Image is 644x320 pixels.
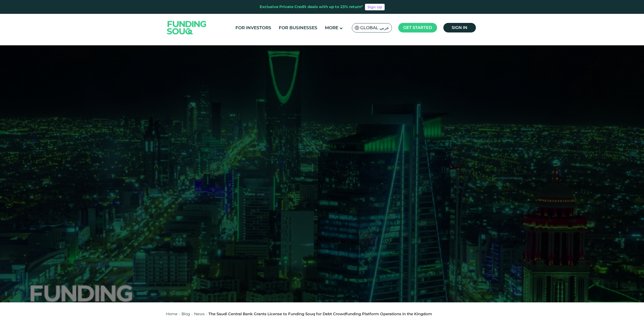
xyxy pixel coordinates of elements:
span: More [325,25,338,30]
a: Blog [181,311,190,316]
span: Get started [403,25,432,30]
a: Home [166,311,177,316]
a: For Businesses [278,24,319,32]
a: For Investors [234,24,272,32]
img: Logo [162,15,211,41]
span: Global عربي [360,25,389,31]
span: Sign in [452,25,467,30]
img: SA Flag [355,26,359,30]
a: News [194,311,204,316]
a: Sign Up [365,4,385,10]
div: The Saudi Central Bank Grants License to Funding Souq for Debt Crowdfunding Platform Operations i... [208,311,432,317]
div: Exclusive Private Credit deals with up to 23% return* [260,4,363,10]
a: Sign in [443,23,476,32]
